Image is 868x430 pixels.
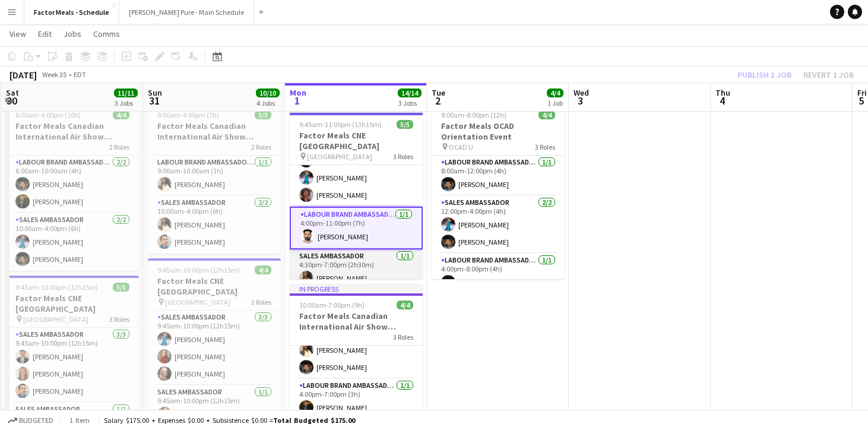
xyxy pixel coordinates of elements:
span: 5 [856,94,867,107]
h3: Factor Meals CNE [GEOGRAPHIC_DATA] [290,130,423,151]
h3: Factor Meals Canadian International Air Show [GEOGRAPHIC_DATA] [290,311,423,332]
span: Budgeted [19,416,53,425]
div: Salary $175.00 + Expenses $0.00 + Subsistence $0.00 = [104,416,355,425]
span: 9:45am-10:00pm (12h15m) [157,265,240,274]
span: Edit [38,29,52,39]
span: 30 [4,94,19,107]
span: 3 Roles [109,315,129,324]
h3: Factor Meals Canadian International Air Show [GEOGRAPHIC_DATA] [6,121,139,142]
app-job-card: 9:00am-4:00pm (7h)3/3Factor Meals Canadian International Air Show [GEOGRAPHIC_DATA]2 RolesLabour ... [148,103,281,254]
span: 4/4 [397,301,413,309]
span: 3 Roles [393,152,413,161]
span: Sun [148,87,162,98]
h3: Factor Meals CNE [GEOGRAPHIC_DATA] [6,293,139,314]
app-card-role: Sales Ambassador1/14:30pm-7:00pm (2h30m)[PERSON_NAME] [290,249,423,290]
div: EDT [74,70,86,79]
a: Edit [33,26,56,42]
app-card-role: Labour Brand Ambassadors1/18:00am-12:00pm (4h)[PERSON_NAME] [432,156,565,196]
span: 3 Roles [393,333,413,342]
span: Mon [290,87,306,98]
app-job-card: 9:45am-10:00pm (12h15m)4/4Factor Meals CNE [GEOGRAPHIC_DATA] [GEOGRAPHIC_DATA]2 RolesSales Ambass... [148,258,281,426]
span: Comms [93,29,120,39]
app-card-role: Sales Ambassador1/19:45am-10:00pm (12h15m)[PERSON_NAME] [148,385,281,426]
a: Comms [88,26,125,42]
span: Total Budgeted $175.00 [273,416,355,425]
div: 1 Job [547,99,563,107]
span: Sat [6,87,19,98]
app-card-role: Labour Brand Ambassadors1/14:00pm-7:00pm (3h)[PERSON_NAME] [290,379,423,419]
app-job-card: 8:00am-8:00pm (12h)4/4Factor Meals OCAD Orientation Event OCAD U3 RolesLabour Brand Ambassadors1/... [432,103,565,279]
span: 4/4 [255,265,271,274]
app-card-role: Labour Brand Ambassadors1/14:00pm-11:00pm (7h)[PERSON_NAME] [290,207,423,249]
div: 3 Jobs [398,99,421,107]
span: 9:45am-11:00pm (13h15m) [299,120,382,129]
span: 10:00am-7:00pm (9h) [299,301,365,309]
span: 11/11 [114,88,138,97]
div: 3 Jobs [115,99,137,107]
span: Tue [432,87,445,98]
span: 3/3 [255,110,271,119]
span: View [9,29,26,39]
app-card-role: Sales Ambassador2/212:00pm-4:00pm (4h)[PERSON_NAME][PERSON_NAME] [432,196,565,254]
span: 1 item [65,416,94,425]
span: 31 [146,94,162,107]
div: [DATE] [9,69,37,81]
span: Fri [857,87,867,98]
div: 4 Jobs [256,99,279,107]
span: 1 [288,94,306,107]
app-job-card: Updated9:45am-11:00pm (13h15m)5/5Factor Meals CNE [GEOGRAPHIC_DATA] [GEOGRAPHIC_DATA]3 RolesSales... [290,103,423,279]
app-card-role: Sales Ambassador3/39:45am-7:00pm (9h15m)[PERSON_NAME][PERSON_NAME][PERSON_NAME] [290,132,423,207]
span: 2 Roles [109,143,129,151]
span: 2 Roles [251,298,271,306]
a: Jobs [59,26,86,42]
span: 10/10 [256,88,280,97]
span: 4/4 [113,110,129,119]
app-card-role: Sales Ambassador2/210:00am-4:00pm (6h)[PERSON_NAME][PERSON_NAME] [6,213,139,271]
a: View [5,26,31,42]
app-card-role: Labour Brand Ambassadors1/14:00pm-8:00pm (4h)[PERSON_NAME] [432,254,565,294]
app-card-role: Sales Ambassador2/210:00am-4:00pm (6h)[PERSON_NAME][PERSON_NAME] [148,196,281,254]
span: Week 35 [39,70,69,79]
button: [PERSON_NAME] Pure - Main Schedule [119,1,254,24]
app-card-role: Sales Ambassador3/39:45am-10:00pm (12h15m)[PERSON_NAME][PERSON_NAME][PERSON_NAME] [6,328,139,403]
span: 8:00am-8:00pm (12h) [441,110,506,119]
span: Jobs [64,29,81,39]
span: [GEOGRAPHIC_DATA] [23,315,88,324]
span: [GEOGRAPHIC_DATA] [165,298,230,306]
app-card-role: Sales Ambassador3/39:45am-10:00pm (12h15m)[PERSON_NAME][PERSON_NAME][PERSON_NAME] [148,311,281,385]
span: Wed [574,87,589,98]
span: 3 [572,94,589,107]
span: 3 Roles [535,143,555,151]
span: 9:00am-4:00pm (7h) [157,110,219,119]
h3: Factor Meals Canadian International Air Show [GEOGRAPHIC_DATA] [148,121,281,142]
span: 4 [714,94,730,107]
span: [GEOGRAPHIC_DATA] [307,152,372,161]
button: Factor Meals - Schedule [24,1,119,24]
span: 6:00am-4:00pm (10h) [15,110,81,119]
span: 4/4 [547,88,563,97]
span: 2 Roles [251,143,271,151]
h3: Factor Meals CNE [GEOGRAPHIC_DATA] [148,276,281,297]
button: Budgeted [6,414,55,427]
span: 5/5 [113,283,129,292]
span: 2 [430,94,445,107]
span: 14/14 [398,88,422,97]
span: OCAD U [449,143,473,151]
span: 5/5 [397,120,413,129]
app-job-card: 6:00am-4:00pm (10h)4/4Factor Meals Canadian International Air Show [GEOGRAPHIC_DATA]2 RolesLabour... [6,103,139,271]
h3: Factor Meals OCAD Orientation Event [432,121,565,142]
div: In progress [290,284,423,293]
app-card-role: Labour Brand Ambassadors1/19:00am-10:00am (1h)[PERSON_NAME] [148,156,281,196]
span: 9:45am-10:00pm (12h15m) [15,283,98,292]
app-card-role: Labour Brand Ambassadors2/26:00am-10:00am (4h)[PERSON_NAME][PERSON_NAME] [6,156,139,213]
app-card-role: Sales Ambassador2/210:00am-4:00pm (6h)[PERSON_NAME][PERSON_NAME] [290,321,423,379]
span: Thu [715,87,730,98]
span: 4/4 [538,110,555,119]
